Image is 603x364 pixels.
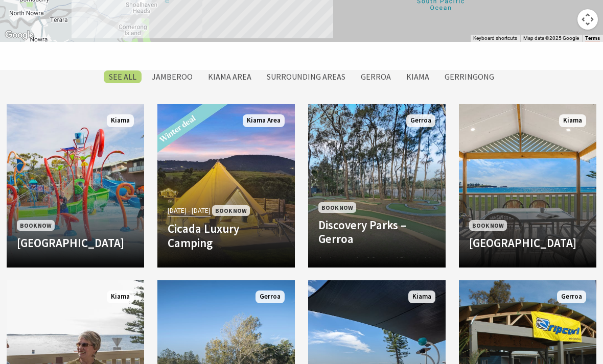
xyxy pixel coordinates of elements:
[157,104,295,268] a: Another Image Used [DATE] - [DATE] Book Now Cicada Luxury Camping Kiama Area
[408,290,435,303] span: Kiama
[401,70,434,83] label: Kiama
[469,220,507,231] span: Book Now
[262,70,351,83] label: Surrounding Areas
[459,104,596,268] a: Book Now [GEOGRAPHIC_DATA] Kiama
[147,70,198,83] label: Jamberoo
[3,29,36,42] a: Click to see this area on Google Maps
[256,290,285,303] span: Gerroa
[469,236,586,250] h4: [GEOGRAPHIC_DATA]
[3,29,36,42] img: Google
[318,254,435,290] p: At the mouth of Crooked River, with the white sands of [GEOGRAPHIC_DATA]…
[107,290,134,303] span: Kiama
[107,114,134,127] span: Kiama
[356,70,396,83] label: Gerroa
[7,104,144,268] a: Book Now [GEOGRAPHIC_DATA] Kiama
[104,70,142,83] label: SEE All
[203,70,257,83] label: Kiama Area
[557,290,586,303] span: Gerroa
[318,218,435,246] h4: Discovery Parks – Gerroa
[318,202,356,213] span: Book Now
[439,70,499,83] label: Gerringong
[559,114,586,127] span: Kiama
[585,35,600,41] a: Terms (opens in new tab)
[308,104,446,268] a: Book Now Discovery Parks – Gerroa At the mouth of Crooked River, with the white sands of [GEOGRAP...
[168,205,211,216] span: [DATE] - [DATE]
[212,205,250,216] span: Book Now
[473,35,517,42] button: Keyboard shortcuts
[17,220,55,231] span: Book Now
[243,114,285,127] span: Kiama Area
[577,9,598,30] button: Map camera controls
[168,222,285,250] h4: Cicada Luxury Camping
[17,236,134,250] h4: [GEOGRAPHIC_DATA]
[406,114,435,127] span: Gerroa
[523,35,579,41] span: Map data ©2025 Google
